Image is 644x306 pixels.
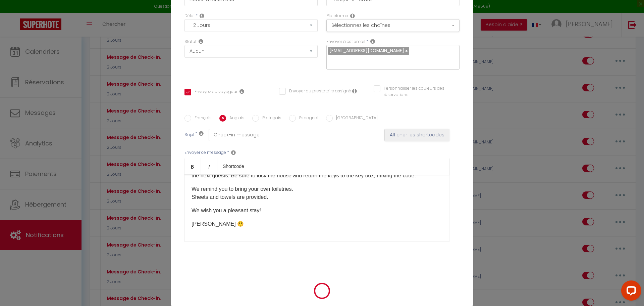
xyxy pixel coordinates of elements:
[201,158,217,174] a: Italic
[226,115,245,122] label: Anglais
[184,13,195,19] label: Délai
[217,158,250,174] a: Shortcode
[184,149,226,156] label: Envoyer ce message
[329,47,404,54] span: [EMAIL_ADDRESS][DOMAIN_NAME]
[184,132,195,139] label: Sujet
[192,185,442,201] p: We remind you to bring your own toiletries. Sheets and towels are provided.
[326,13,348,19] label: Plateforme
[192,207,442,215] p: We wish you a pleasant stay!
[239,89,244,94] i: Envoyer au voyageur
[199,131,204,136] i: Subject
[333,115,378,122] label: [GEOGRAPHIC_DATA]
[616,278,644,306] iframe: LiveChat chat widget
[385,129,449,141] button: Afficher les shortcodes
[259,115,281,122] label: Portugais
[326,19,460,32] button: Sélectionnez les chaînes
[352,88,357,94] i: Envoyer au prestataire si il est assigné
[184,39,197,45] label: Statut
[184,158,201,174] a: Bold
[326,39,365,45] label: Envoyer à cet email
[370,39,375,44] i: Recipient
[296,115,318,122] label: Espagnol
[350,13,355,18] i: Action Channel
[199,39,203,44] i: Booking status
[192,220,442,228] p: [PERSON_NAME] ☺️
[200,13,204,18] i: Action Time
[191,115,212,122] label: Français
[231,150,236,155] i: Message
